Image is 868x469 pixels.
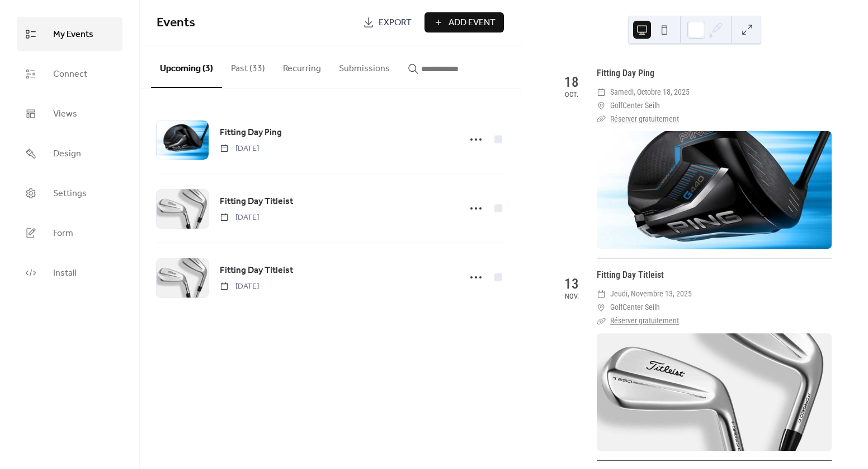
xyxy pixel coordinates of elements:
span: Fitting Day Titleist [220,264,293,277]
button: Submissions [330,45,399,87]
div: 18 [564,75,579,89]
span: Settings [53,185,87,202]
a: My Events [17,17,122,51]
div: ​ [597,86,606,99]
span: Install [53,264,76,282]
span: Fitting Day Ping [220,126,282,140]
span: jeudi, novembre 13, 2025 [610,287,692,301]
div: ​ [597,287,606,301]
span: Views [53,105,77,123]
span: samedi, octobre 18, 2025 [610,86,690,99]
span: Fitting Day Titleist [220,195,293,208]
a: Fitting Day Ping [220,126,282,140]
a: Fitting Day Titleist [220,263,293,278]
div: ​ [597,314,606,328]
span: [DATE] [220,212,259,224]
a: Settings [17,176,122,210]
a: Export [355,12,420,32]
span: Form [53,225,73,242]
span: My Events [53,26,93,43]
a: Connect [17,57,122,91]
a: Views [17,96,122,131]
a: Fitting Day Titleist [597,270,664,280]
button: Past (33) [222,45,274,87]
div: ​ [597,113,606,126]
div: 13 [564,277,579,291]
a: Réserver gratuitement [610,316,679,325]
a: Fitting Day Ping [597,68,654,78]
span: Design [53,145,81,162]
a: Design [17,136,122,170]
span: GolfCenter Seilh [610,301,660,314]
a: Form [17,216,122,250]
div: nov. [565,293,579,300]
span: GolfCenter Seilh [610,99,660,113]
span: Export [379,16,412,30]
button: Add Event [424,12,504,32]
span: Connect [53,66,87,83]
a: Fitting Day Titleist [220,194,293,209]
span: Add Event [449,16,496,30]
div: ​ [597,99,606,113]
span: Events [157,11,195,35]
a: Install [17,256,122,290]
button: Recurring [274,45,330,87]
a: Réserver gratuitement [610,114,679,123]
button: Upcoming (3) [151,45,222,88]
div: oct. [565,91,578,99]
div: ​ [597,301,606,314]
span: [DATE] [220,281,259,292]
span: [DATE] [220,143,259,155]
